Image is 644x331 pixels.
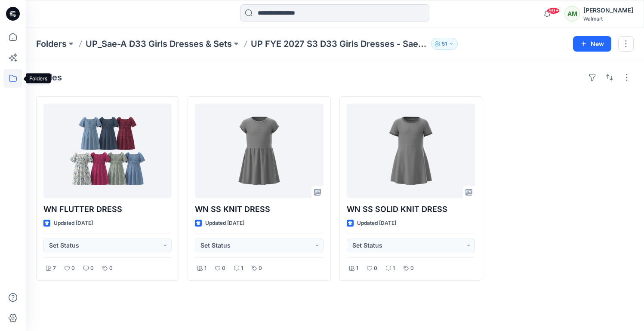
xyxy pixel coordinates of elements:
[195,104,323,198] a: WN SS KNIT DRESS
[251,38,428,50] p: UP FYE 2027 S3 D33 Girls Dresses - Sae-A
[573,36,611,52] button: New
[195,203,323,215] p: WN SS KNIT DRESS
[205,219,244,228] p: Updated [DATE]
[583,15,633,22] div: Walmart
[53,264,56,273] p: 7
[222,264,225,273] p: 0
[410,264,414,273] p: 0
[393,264,395,273] p: 1
[356,264,358,273] p: 1
[43,203,172,215] p: WN FLUTTER DRESS
[259,264,262,273] p: 0
[204,264,206,273] p: 1
[241,264,243,273] p: 1
[583,5,633,15] div: [PERSON_NAME]
[71,264,75,273] p: 0
[54,219,93,228] p: Updated [DATE]
[347,104,475,198] a: WN SS SOLID KNIT DRESS
[564,6,580,21] div: AM
[86,38,232,50] a: UP_Sae-A D33 Girls Dresses & Sets
[357,219,396,228] p: Updated [DATE]
[36,72,62,83] h4: Styles
[547,7,560,14] span: 99+
[442,39,447,49] p: 51
[36,38,67,50] a: Folders
[431,38,458,50] button: 51
[109,264,113,273] p: 0
[43,104,172,198] a: WN FLUTTER DRESS
[374,264,377,273] p: 0
[347,203,475,215] p: WN SS SOLID KNIT DRESS
[90,264,94,273] p: 0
